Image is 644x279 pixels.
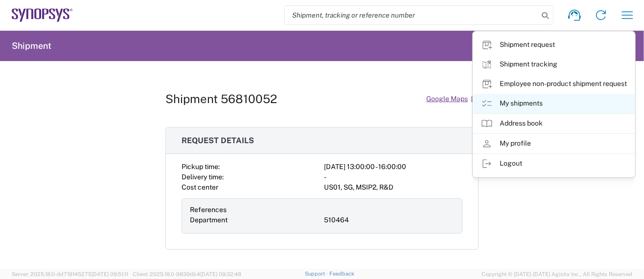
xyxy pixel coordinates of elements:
[473,114,635,133] a: Address book
[182,136,254,145] span: Request details
[473,94,635,113] a: My shipments
[473,134,635,153] a: My profile
[473,35,635,55] a: Shipment request
[92,271,128,277] span: [DATE] 09:51:11
[12,40,51,52] h2: Shipment
[305,271,329,277] a: Support
[133,271,241,277] span: Client: 2025.18.0-9839db4
[190,215,320,225] div: Department
[329,271,354,277] a: Feedback
[324,215,454,225] div: 510464
[324,162,462,172] div: [DATE] 13:00:00 - 16:00:00
[482,270,632,279] span: Copyright © [DATE]-[DATE] Agistix Inc., All Rights Reserved
[473,55,635,74] a: Shipment tracking
[182,183,218,191] span: Cost center
[182,163,220,171] span: Pickup time:
[285,6,538,24] input: Shipment, tracking or reference number
[200,271,241,277] span: [DATE] 09:32:48
[426,90,479,107] a: Google Maps
[190,206,227,214] span: References
[165,92,277,106] h1: Shipment 56810052
[182,173,224,181] span: Delivery time:
[12,271,128,277] span: Server: 2025.18.0-dd719145275
[324,182,462,193] div: US01, SG, MSIP2, R&D
[473,154,635,173] a: Logout
[473,74,635,94] a: Employee non-product shipment request
[324,172,462,182] div: -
